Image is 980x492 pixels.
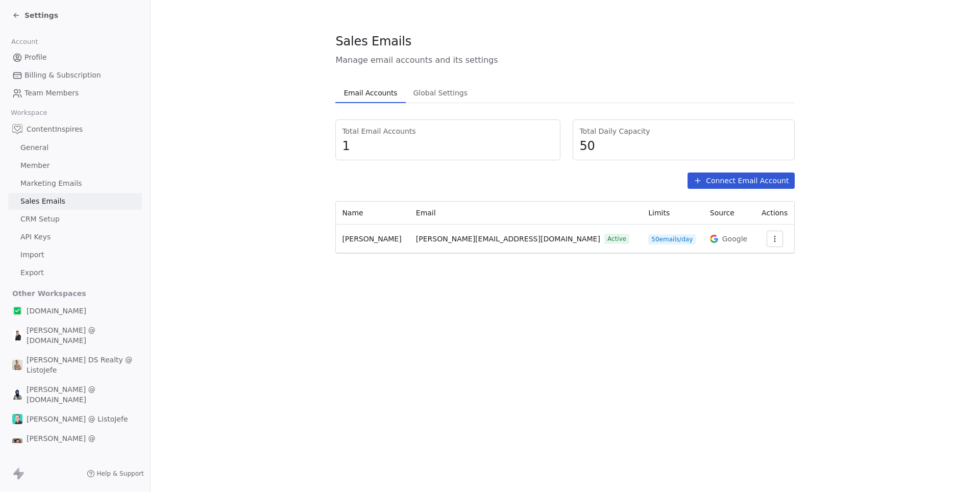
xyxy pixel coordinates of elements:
span: Import [20,250,44,260]
span: Profile [24,52,47,63]
span: Name [342,209,363,217]
a: API Keys [8,229,142,245]
span: Billing & Subscription [24,70,101,81]
img: ListoJefe.com%20icon%201080x1080%20Transparent-bg.png [12,306,22,316]
span: Export [20,267,44,278]
a: Sales Emails [8,193,142,210]
span: Limits [648,209,670,217]
span: ContentInspires [27,124,83,134]
a: Marketing Emails [8,175,142,192]
span: General [20,142,48,153]
span: 50 [579,138,788,154]
a: Billing & Subscription [8,67,142,84]
a: Settings [12,10,58,20]
img: Alex%20Farcas%201080x1080.png [12,330,22,340]
span: Member [20,160,50,171]
img: Daniel%20Simpson%20Social%20Media%20Profile%20Picture%201080x1080%20Option%201.png [12,360,22,370]
button: Connect Email Account [688,173,795,189]
span: Marketing Emails [20,178,82,189]
span: Workspace [7,105,52,120]
span: [PERSON_NAME] @ [DOMAIN_NAME] [27,325,138,346]
span: Account [7,34,42,50]
a: General [8,139,142,156]
span: Actions [762,209,788,217]
img: ContentInspires.com%20Icon.png [12,124,22,134]
a: Help & Support [87,470,144,478]
span: Global Settings [409,86,472,100]
span: Help & Support [97,470,144,478]
img: Gopal%20Ranu%20Profile%20Picture%201080x1080.png [12,389,22,400]
span: [PERSON_NAME] DS Realty @ ListoJefe [27,355,138,375]
span: [PERSON_NAME] @ [DOMAIN_NAME] [27,384,138,405]
span: Email Accounts [339,86,401,100]
span: Manage email accounts and its settings [335,54,795,66]
a: Profile [8,49,142,66]
span: CRM Setup [20,214,60,225]
a: Team Members [8,85,142,102]
img: Enrique-6s-4-LJ.png [12,414,22,424]
img: Antony%20Chan%20Social%20Media%20Profile%20Picture%201080x1080%20Final.png [12,438,22,449]
span: Team Members [24,88,79,99]
span: Active [604,234,629,244]
a: Member [8,157,142,174]
span: Sales Emails [20,196,65,207]
a: Import [8,247,142,263]
span: Settings [24,10,58,20]
span: [DOMAIN_NAME] [27,306,86,316]
span: Source [710,209,734,217]
span: API Keys [20,232,51,242]
span: [PERSON_NAME] @ ListoJefe [27,414,128,424]
span: Sales Emails [335,34,411,49]
span: Email [416,209,436,217]
span: [PERSON_NAME][EMAIL_ADDRESS][DOMAIN_NAME] [416,234,600,244]
a: CRM Setup [8,211,142,228]
a: Export [8,264,142,281]
span: Total Email Accounts [342,126,554,136]
span: 1 [342,138,554,154]
span: Google [722,234,747,244]
span: [PERSON_NAME] [342,235,401,243]
span: 50 emails/day [648,234,696,244]
span: Total Daily Capacity [579,126,788,136]
span: Other Workspaces [8,285,90,302]
span: [PERSON_NAME] @ [DOMAIN_NAME] [27,433,138,454]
